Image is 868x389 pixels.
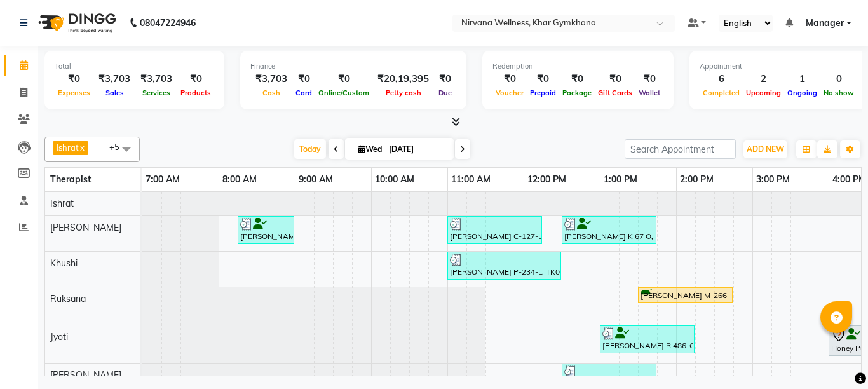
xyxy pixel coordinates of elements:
[784,72,820,86] div: 1
[524,170,569,189] a: 12:00 PM
[743,88,784,97] span: Upcoming
[434,72,456,86] div: ₹0
[50,257,78,269] span: Khushi
[315,88,372,97] span: Online/Custom
[139,88,173,97] span: Services
[677,170,717,189] a: 2:00 PM
[635,88,663,97] span: Wallet
[250,72,292,86] div: ₹3,703
[32,5,119,41] img: logo
[383,88,424,97] span: Petty cash
[743,72,784,86] div: 2
[747,144,784,154] span: ADD NEW
[102,88,127,97] span: Sales
[259,88,283,97] span: Cash
[55,72,93,86] div: ₹0
[595,88,635,97] span: Gift Cards
[177,72,214,86] div: ₹0
[600,170,641,189] a: 1:00 PM
[559,88,595,97] span: Package
[372,170,417,189] a: 10:00 AM
[50,369,121,381] span: [PERSON_NAME]
[295,170,336,189] a: 9:00 AM
[135,72,177,86] div: ₹3,703
[563,218,655,242] div: [PERSON_NAME] K 67 O, TK01, 12:30 PM-01:45 PM, Swedish / Aroma / Deep tissue- 60 min
[55,88,93,97] span: Expenses
[448,170,494,189] a: 11:00 AM
[784,88,820,97] span: Ongoing
[820,88,857,97] span: No show
[559,72,595,86] div: ₹0
[527,88,559,97] span: Prepaid
[50,293,86,304] span: Ruksana
[239,218,293,242] div: [PERSON_NAME] A 77 L, TK04, 08:15 AM-09:00 AM, Head Neck & Shoulder
[435,88,455,97] span: Due
[492,72,527,86] div: ₹0
[753,170,793,189] a: 3:00 PM
[219,170,260,189] a: 8:00 AM
[50,198,74,209] span: Ishrat
[292,72,315,86] div: ₹0
[700,88,743,97] span: Completed
[492,88,527,97] span: Voucher
[142,170,183,189] a: 7:00 AM
[492,61,663,72] div: Redemption
[292,88,315,97] span: Card
[55,61,214,72] div: Total
[50,174,91,185] span: Therapist
[79,142,85,153] a: x
[50,222,121,233] span: [PERSON_NAME]
[595,72,635,86] div: ₹0
[635,72,663,86] div: ₹0
[806,17,844,30] span: Manager
[449,218,541,242] div: [PERSON_NAME] C-127-L, TK08, 11:00 AM-12:15 PM, Swedish / Aroma / Deep tissue- 60 min
[355,144,385,154] span: Wed
[820,72,857,86] div: 0
[177,88,214,97] span: Products
[385,140,449,159] input: 2025-09-03
[315,72,372,86] div: ₹0
[250,61,456,72] div: Finance
[294,139,326,159] span: Today
[372,72,434,86] div: ₹20,19,395
[639,289,731,301] div: [PERSON_NAME] M-266-L, TK07, 01:30 PM-02:45 PM, Swedish / Aroma / Deep tissue- 60 min
[743,140,787,158] button: ADD NEW
[93,72,135,86] div: ₹3,703
[527,72,559,86] div: ₹0
[601,327,693,351] div: [PERSON_NAME] R 486-O, TK02, 01:00 PM-02:15 PM, Swedish / Aroma / Deep tissue- 60 min
[700,72,743,86] div: 6
[625,139,736,159] input: Search Appointment
[449,254,560,278] div: [PERSON_NAME] P-234-L, TK03, 11:00 AM-12:30 PM, Combo Offer Menicure+Pedicure
[109,142,129,152] span: +5
[700,61,857,72] div: Appointment
[57,142,79,153] span: Ishrat
[815,338,855,376] iframe: chat widget
[140,5,196,41] b: 08047224946
[50,331,68,343] span: Jyoti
